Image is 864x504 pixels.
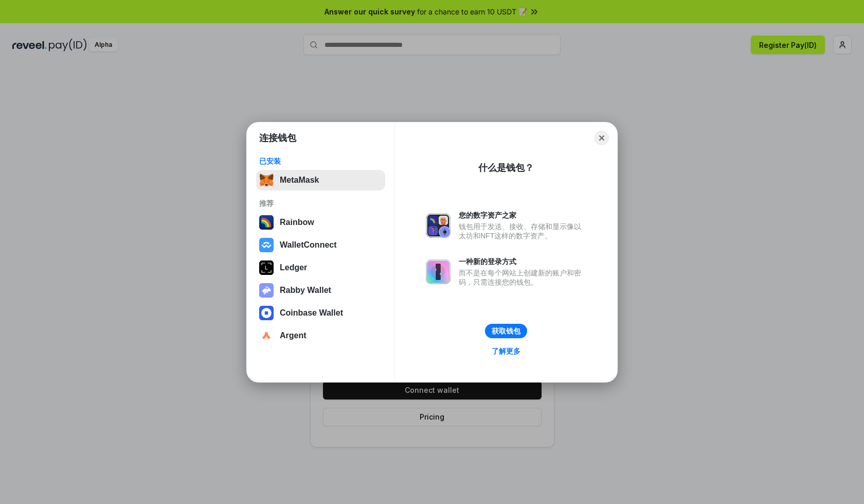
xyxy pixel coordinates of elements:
[280,286,331,295] div: Rabby Wallet
[485,324,527,338] button: 获取钱包
[426,259,451,284] img: svg+xml,%3Csvg%20xmlns%3D%22http%3A%2F%2Fwww.w3.org%2F2000%2Fsvg%22%20fill%3D%22none%22%20viewBox...
[256,325,385,346] button: Argent
[280,218,314,227] div: Rainbow
[280,240,337,250] div: WalletConnect
[256,257,385,278] button: Ledger
[459,257,586,266] div: 一种新的登录方式
[259,328,274,343] img: svg+xml,%3Csvg%20width%3D%2228%22%20height%3D%2228%22%20viewBox%3D%220%200%2028%2028%22%20fill%3D...
[478,162,534,174] div: 什么是钱包？
[259,199,382,208] div: 推荐
[259,157,382,166] div: 已安装
[595,131,609,145] button: Close
[259,283,274,298] img: svg+xml,%3Csvg%20xmlns%3D%22http%3A%2F%2Fwww.w3.org%2F2000%2Fsvg%22%20fill%3D%22none%22%20viewBox...
[280,331,307,340] div: Argent
[485,344,527,358] a: 了解更多
[259,173,274,187] img: svg+xml,%3Csvg%20fill%3D%22none%22%20height%3D%2233%22%20viewBox%3D%220%200%2035%2033%22%20width%...
[426,213,451,238] img: svg+xml,%3Csvg%20xmlns%3D%22http%3A%2F%2Fwww.w3.org%2F2000%2Fsvg%22%20fill%3D%22none%22%20viewBox...
[259,306,274,320] img: svg+xml,%3Csvg%20width%3D%2228%22%20height%3D%2228%22%20viewBox%3D%220%200%2028%2028%22%20fill%3D...
[280,176,319,185] div: MetaMask
[259,260,274,275] img: svg+xml,%3Csvg%20xmlns%3D%22http%3A%2F%2Fwww.w3.org%2F2000%2Fsvg%22%20width%3D%2228%22%20height%3...
[280,308,343,318] div: Coinbase Wallet
[459,222,586,240] div: 钱包用于发送、接收、存储和显示像以太坊和NFT这样的数字资产。
[459,211,586,220] div: 您的数字资产之家
[459,268,586,287] div: 而不是在每个网站上创建新的账户和密码，只需连接您的钱包。
[256,212,385,233] button: Rainbow
[256,235,385,255] button: WalletConnect
[492,326,520,336] div: 获取钱包
[256,170,385,190] button: MetaMask
[256,303,385,323] button: Coinbase Wallet
[256,280,385,301] button: Rabby Wallet
[259,238,274,252] img: svg+xml,%3Csvg%20width%3D%2228%22%20height%3D%2228%22%20viewBox%3D%220%200%2028%2028%22%20fill%3D...
[259,215,274,230] img: svg+xml,%3Csvg%20width%3D%22120%22%20height%3D%22120%22%20viewBox%3D%220%200%20120%20120%22%20fil...
[280,263,307,272] div: Ledger
[492,346,520,356] div: 了解更多
[259,132,296,144] h1: 连接钱包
